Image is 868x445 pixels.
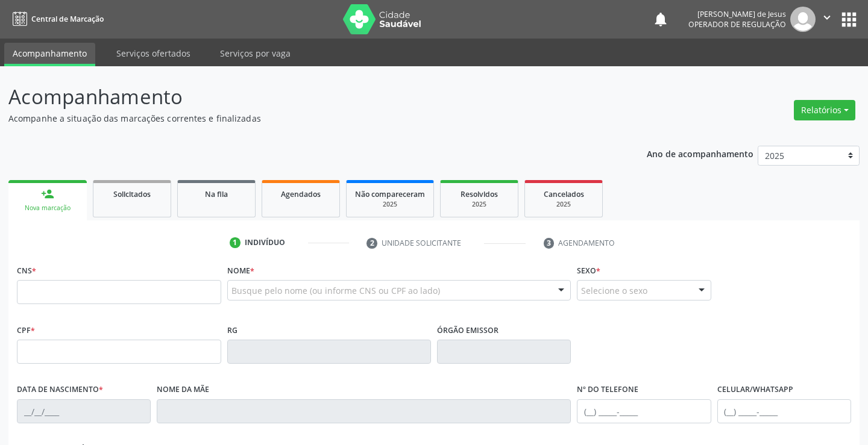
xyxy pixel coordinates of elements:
label: Nome [227,261,254,280]
span: Na fila [205,189,228,199]
label: RG [227,321,237,340]
a: Acompanhamento [4,43,95,66]
label: Celular/WhatsApp [717,381,793,399]
label: Sexo [577,261,600,280]
img: img [790,7,816,32]
button: notifications [652,11,669,28]
p: Ano de acompanhamento [647,146,753,161]
div: [PERSON_NAME] de Jesus [688,9,786,19]
label: CNS [17,261,36,280]
span: Cancelados [544,189,584,199]
input: (__) _____-_____ [717,399,851,423]
div: 2025 [355,200,425,209]
input: __/__/____ [17,399,151,423]
label: Data de nascimento [17,381,103,399]
label: Órgão emissor [437,321,498,340]
label: Nº do Telefone [577,381,638,399]
label: Nome da mãe [157,381,209,399]
input: (__) _____-_____ [577,399,711,423]
div: Indivíduo [245,237,285,248]
div: 2025 [449,200,509,209]
button: apps [838,9,860,30]
span: Central de Marcação [31,14,104,24]
label: CPF [17,321,35,340]
i:  [820,11,834,24]
div: Nova marcação [17,204,78,213]
span: Selecione o sexo [581,284,647,297]
span: Resolvidos [461,189,498,199]
button:  [816,7,838,32]
span: Solicitados [113,189,151,199]
a: Serviços por vaga [212,43,299,64]
a: Central de Marcação [8,9,104,29]
button: Relatórios [794,100,855,120]
div: 1 [230,237,241,248]
span: Agendados [281,189,321,199]
a: Serviços ofertados [108,43,199,64]
p: Acompanhamento [8,82,604,112]
div: 2025 [533,200,594,209]
p: Acompanhe a situação das marcações correntes e finalizadas [8,112,604,125]
span: Não compareceram [355,189,425,199]
div: person_add [41,187,54,201]
span: Operador de regulação [688,19,786,30]
span: Busque pelo nome (ou informe CNS ou CPF ao lado) [231,284,440,297]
